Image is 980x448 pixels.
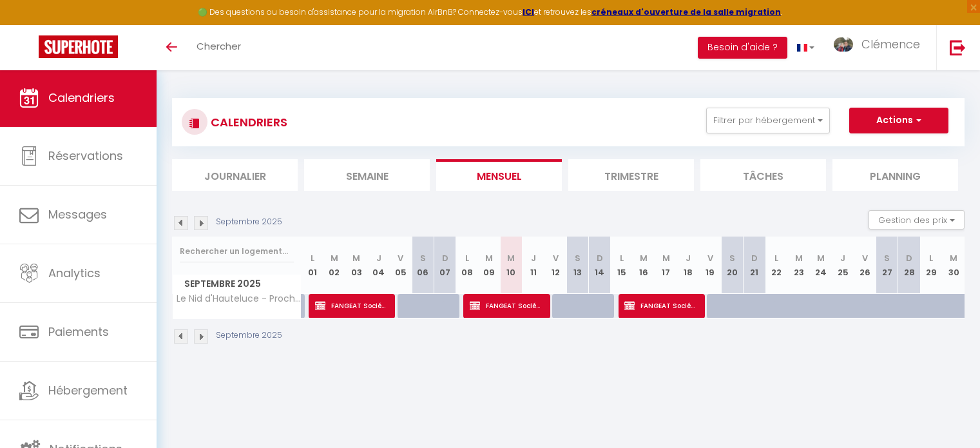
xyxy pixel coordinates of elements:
[686,252,691,264] abbr: J
[207,108,287,137] h3: CALENDRIERS
[420,252,426,264] abbr: S
[434,237,456,294] th: 07
[699,237,721,294] th: 19
[832,159,958,191] li: Planning
[478,237,500,294] th: 09
[352,252,360,264] abbr: M
[376,252,381,264] abbr: J
[611,237,633,294] th: 15
[48,265,101,281] span: Analytics
[744,237,765,294] th: 21
[795,252,803,264] abbr: M
[861,36,920,52] span: Clémence
[920,237,942,294] th: 29
[465,252,469,264] abbr: L
[175,294,303,304] span: Le Nid d'Hauteluce - Proche centre ville
[390,237,412,294] th: 05
[39,35,118,58] img: Super Booking
[950,252,957,264] abbr: M
[589,237,611,294] th: 14
[48,206,107,222] span: Messages
[876,237,898,294] th: 27
[633,237,655,294] th: 16
[787,237,809,294] th: 23
[698,37,787,59] button: Besoin d'aide ?
[707,252,713,264] abbr: V
[832,237,854,294] th: 25
[180,240,294,263] input: Rechercher un logement...
[173,275,301,293] span: Septembre 2025
[48,148,123,164] span: Réservations
[943,237,965,294] th: 30
[345,237,367,294] th: 03
[456,237,478,294] th: 08
[216,329,282,342] p: Septembre 2025
[906,252,912,264] abbr: D
[950,39,966,55] img: logout
[398,252,403,264] abbr: V
[884,252,890,264] abbr: S
[531,252,536,264] abbr: J
[591,6,781,17] a: créneaux d'ouverture de la salle migration
[302,237,323,294] th: 01
[566,237,588,294] th: 13
[677,237,699,294] th: 18
[834,37,853,52] img: ...
[544,237,566,294] th: 12
[442,252,448,264] abbr: D
[311,252,314,264] abbr: L
[751,252,758,264] abbr: D
[765,237,787,294] th: 22
[48,382,128,398] span: Hébergement
[197,39,241,53] span: Chercher
[854,237,876,294] th: 26
[620,252,624,264] abbr: L
[485,252,493,264] abbr: M
[662,252,670,264] abbr: M
[810,237,832,294] th: 24
[575,252,581,264] abbr: S
[898,237,920,294] th: 28
[568,159,694,191] li: Trimestre
[817,252,825,264] abbr: M
[706,108,830,133] button: Filtrer par hébergement
[523,237,544,294] th: 11
[774,252,778,264] abbr: L
[331,252,338,264] abbr: M
[849,108,948,133] button: Actions
[655,237,677,294] th: 17
[323,237,345,294] th: 02
[624,293,697,318] span: FANGEAT Société
[315,293,388,318] span: FANGEAT Société
[869,210,965,229] button: Gestion des prix
[172,159,298,191] li: Journalier
[187,25,251,70] a: Chercher
[640,252,648,264] abbr: M
[470,293,543,318] span: FANGEAT Société
[553,252,559,264] abbr: V
[367,237,389,294] th: 04
[721,237,743,294] th: 20
[729,252,735,264] abbr: S
[862,252,868,264] abbr: V
[304,159,430,191] li: Semaine
[824,25,936,70] a: ... Clémence
[436,159,562,191] li: Mensuel
[412,237,434,294] th: 06
[48,90,115,106] span: Calendriers
[216,216,282,228] p: Septembre 2025
[500,237,522,294] th: 10
[507,252,515,264] abbr: M
[597,252,603,264] abbr: D
[523,6,534,17] a: ICI
[48,324,109,340] span: Paiements
[840,252,845,264] abbr: J
[929,252,933,264] abbr: L
[700,159,826,191] li: Tâches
